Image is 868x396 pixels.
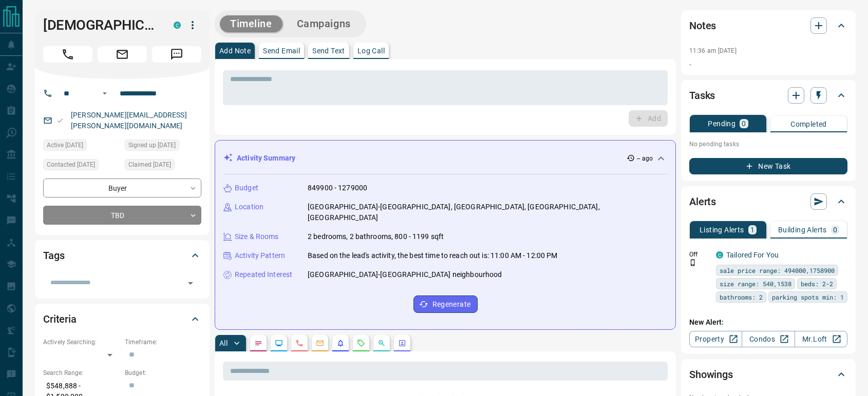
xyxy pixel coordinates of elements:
[183,276,198,290] button: Open
[726,251,779,259] a: Tailored For You
[378,339,386,347] svg: Opportunities
[43,17,158,33] h1: [DEMOGRAPHIC_DATA]
[43,159,120,173] div: Mon Aug 11 2025
[47,140,83,150] span: Active [DATE]
[125,338,201,347] p: Timeframe:
[47,160,95,170] span: Contacted [DATE]
[357,339,365,347] svg: Requests
[254,339,262,347] svg: Notes
[336,339,345,347] svg: Listing Alerts
[56,117,64,124] svg: Email Valid
[689,83,847,108] div: Tasks
[308,231,444,242] p: 2 bedrooms, 2 bathrooms, 800 - 1199 sqft
[689,366,733,383] h2: Showings
[689,87,715,104] h2: Tasks
[778,226,827,233] p: Building Alerts
[357,47,385,54] p: Log Call
[720,279,791,289] span: size range: 540,1538
[235,202,263,212] p: Location
[742,331,795,347] a: Condos
[235,250,285,261] p: Activity Pattern
[219,47,251,54] p: Add Note
[750,226,754,233] p: 1
[689,250,710,259] p: Off
[125,368,201,378] p: Budget:
[295,339,304,347] svg: Calls
[43,140,120,154] div: Mon Aug 11 2025
[637,154,653,163] p: -- ago
[689,189,847,214] div: Alerts
[795,331,847,347] a: Mr.Loft
[308,269,502,280] p: [GEOGRAPHIC_DATA]-[GEOGRAPHIC_DATA] neighbourhood
[316,339,324,347] svg: Emails
[689,259,696,266] svg: Push Notification Only
[689,57,847,68] p: .
[287,15,361,32] button: Campaigns
[43,206,201,225] div: TBD
[125,140,201,154] div: Mon Aug 11 2025
[716,251,723,259] div: condos.ca
[790,121,827,128] p: Completed
[689,317,847,328] p: New Alert:
[801,279,833,289] span: beds: 2-2
[98,46,147,63] span: Email
[174,22,181,29] div: condos.ca
[833,226,837,233] p: 0
[689,13,847,38] div: Notes
[689,47,737,54] p: 11:36 am [DATE]
[689,158,847,174] button: New Task
[43,179,201,197] div: Buyer
[219,340,228,347] p: All
[689,193,716,210] h2: Alerts
[308,250,558,261] p: Based on the lead's activity, the best time to reach out is: 11:00 AM - 12:00 PM
[263,47,300,54] p: Send Email
[152,46,201,63] span: Message
[43,307,201,331] div: Criteria
[689,17,716,34] h2: Notes
[772,292,844,302] span: parking spots min: 1
[742,120,746,127] p: 0
[700,226,744,233] p: Listing Alerts
[235,269,292,280] p: Repeated Interest
[689,362,847,387] div: Showings
[43,368,120,378] p: Search Range:
[275,339,283,347] svg: Lead Browsing Activity
[237,153,295,164] p: Activity Summary
[128,160,171,170] span: Claimed [DATE]
[312,47,345,54] p: Send Text
[308,183,367,193] p: 849900 - 1279000
[308,202,667,223] p: [GEOGRAPHIC_DATA]-[GEOGRAPHIC_DATA], [GEOGRAPHIC_DATA], [GEOGRAPHIC_DATA], [GEOGRAPHIC_DATA]
[125,159,201,173] div: Mon Aug 11 2025
[220,15,282,32] button: Timeline
[128,140,176,150] span: Signed up [DATE]
[689,331,742,347] a: Property
[43,243,201,268] div: Tags
[720,265,835,275] span: sale price range: 494000,1758900
[43,247,64,264] h2: Tags
[43,46,92,63] span: Call
[71,111,187,130] a: [PERSON_NAME][EMAIL_ADDRESS][PERSON_NAME][DOMAIN_NAME]
[689,136,847,152] p: No pending tasks
[223,149,667,168] div: Activity Summary-- ago
[708,120,735,127] p: Pending
[398,339,406,347] svg: Agent Actions
[43,311,77,327] h2: Criteria
[720,292,763,302] span: bathrooms: 2
[413,295,478,313] button: Regenerate
[235,183,258,193] p: Budget
[99,87,111,100] button: Open
[235,231,279,242] p: Size & Rooms
[43,338,120,347] p: Actively Searching:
